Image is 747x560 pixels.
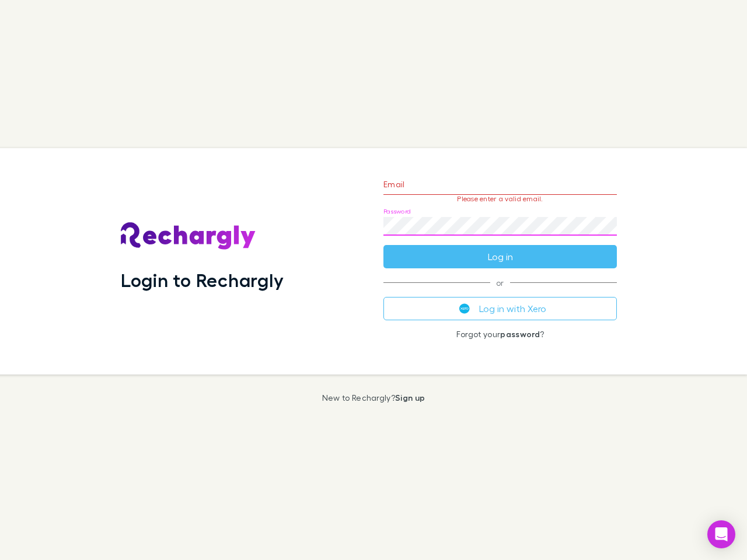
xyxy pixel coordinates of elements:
[707,520,735,548] div: Open Intercom Messenger
[383,330,617,339] p: Forgot your ?
[500,329,540,339] a: password
[121,269,284,291] h1: Login to Rechargly
[383,297,617,320] button: Log in with Xero
[395,393,425,402] a: Sign up
[121,222,256,250] img: Rechargly's Logo
[459,303,470,314] img: Xero's logo
[322,393,425,402] p: New to Rechargly?
[383,282,617,283] span: or
[383,195,617,203] p: Please enter a valid email.
[383,207,411,216] label: Password
[383,245,617,268] button: Log in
